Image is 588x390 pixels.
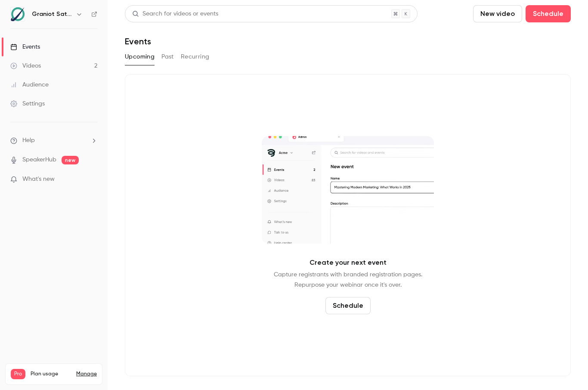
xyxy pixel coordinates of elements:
span: Pro [11,369,25,379]
span: new [62,156,79,164]
div: Videos [10,62,41,70]
img: Graniot Satellite Technologies SL [11,7,25,21]
div: Audience [10,80,49,89]
span: Help [22,136,35,145]
button: Recurring [181,50,210,64]
li: help-dropdown-opener [10,136,97,145]
button: New video [473,5,522,22]
span: Plan usage [31,371,71,378]
iframe: Noticeable Trigger [87,176,97,183]
a: Manage [76,371,97,378]
div: Settings [10,99,45,108]
a: SpeakerHub [22,155,56,164]
button: Schedule [526,5,571,22]
p: Capture registrants with branded registration pages. Repurpose your webinar once it's over. [274,269,422,290]
h1: Events [125,36,151,46]
p: Create your next event [309,257,387,268]
div: Search for videos or events [132,9,218,19]
button: Schedule [325,297,371,314]
button: Upcoming [125,50,155,64]
button: Past [161,50,174,64]
div: Events [10,43,40,51]
h6: Graniot Satellite Technologies SL [32,10,72,19]
span: What's new [22,175,55,184]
